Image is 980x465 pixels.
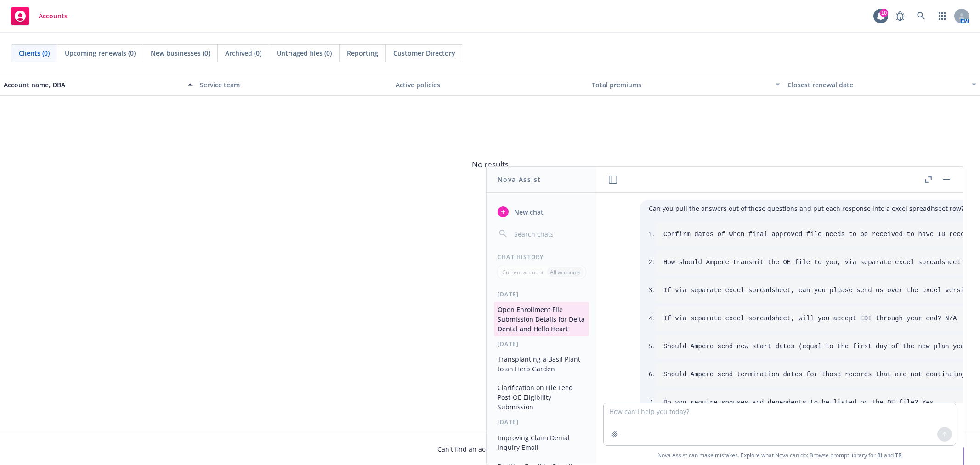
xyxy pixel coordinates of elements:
span: Upcoming renewals (0) [65,48,136,58]
code: If via separate excel spreadsheet, will you accept EDI through year end? N/A [663,315,957,322]
button: Open Enrollment File Submission Details for Delta Dental and Hello Heart [494,302,589,336]
a: Search [912,7,930,25]
p: All accounts [550,268,581,276]
span: Reporting [347,48,378,58]
div: [DATE] [487,418,596,426]
a: TR [895,451,902,459]
button: Clarification on File Feed Post-OE Eligibility Submission [494,380,589,414]
span: Nova Assist can make mistakes. Explore what Nova can do: Browse prompt library for and [600,446,959,465]
div: [DATE] [487,290,596,298]
div: Total premiums [592,80,770,90]
a: Report a Bug [891,7,909,25]
span: Archived (0) [225,48,261,58]
h1: Nova Assist [498,175,541,184]
a: Switch app [933,7,952,25]
div: Closest renewal date [787,80,966,90]
button: Total premiums [588,74,784,96]
button: Transplanting a Basil Plant to an Herb Garden [494,352,589,376]
span: Can't find an account? [437,444,543,454]
div: Service team [200,80,389,90]
a: Accounts [7,3,71,29]
span: New chat [512,207,544,217]
button: Active policies [392,74,588,96]
p: Current account [502,268,544,276]
span: New businesses (0) [151,48,210,58]
input: Search chats [512,227,585,240]
a: BI [877,451,883,459]
button: Closest renewal date [784,74,980,96]
button: Improving Claim Denial Inquiry Email [494,430,589,455]
span: Untriaged files (0) [277,48,332,58]
button: Service team [196,74,392,96]
div: Account name, DBA [4,80,182,90]
code: Do you require spouses and dependents to be listed on the OE file? Yes [663,399,934,406]
span: Clients (0) [19,48,50,58]
div: 10 [880,9,888,17]
span: Accounts [39,12,68,20]
div: [DATE] [487,340,596,348]
div: Chat History [487,253,596,261]
div: Active policies [396,80,584,90]
span: Customer Directory [393,48,455,58]
button: New chat [494,204,589,220]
